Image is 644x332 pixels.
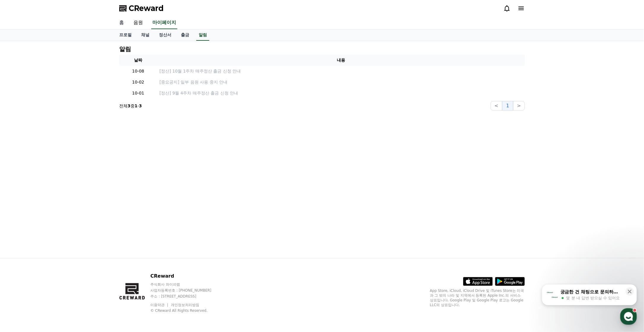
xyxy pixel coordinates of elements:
span: 설정 [92,197,99,202]
a: 대화 [39,188,76,203]
button: < [491,101,502,111]
a: 프로필 [114,29,136,41]
button: 1 [502,101,513,111]
p: 10-08 [122,68,155,74]
strong: 3 [127,103,130,108]
th: 내용 [157,55,525,66]
span: 대화 [54,198,61,202]
a: [정산] 10월 1주차 매주정산 출금 신청 안내 [160,68,522,74]
a: 음원 [129,17,148,29]
p: 사업자등록번호 : [PHONE_NUMBER] [150,288,223,293]
p: 주소 : [STREET_ADDRESS] [150,294,223,299]
a: 개인정보처리방침 [171,303,199,307]
a: [중요공지] 일부 음원 사용 중지 안내 [160,79,522,85]
a: CReward [119,4,164,13]
a: 이용약관 [150,303,169,307]
strong: 3 [139,103,142,108]
a: 알림 [196,29,209,41]
p: 주식회사 와이피랩 [150,282,223,287]
a: 마이페이지 [151,17,177,29]
p: App Store, iCloud, iCloud Drive 및 iTunes Store는 미국과 그 밖의 나라 및 지역에서 등록된 Apple Inc.의 서비스 상표입니다. Goo... [430,288,525,307]
a: 채널 [136,29,154,41]
h4: 알림 [119,46,131,52]
p: © CReward All Rights Reserved. [150,308,223,313]
th: 날짜 [119,55,157,66]
span: 홈 [19,197,22,202]
a: 설정 [76,188,114,203]
p: 10-01 [122,90,155,96]
p: 10-02 [122,79,155,85]
strong: 1 [135,103,138,108]
span: CReward [129,4,164,13]
a: 홈 [114,17,129,29]
p: 전체 중 - [119,103,142,109]
p: CReward [150,273,223,280]
a: 정산서 [154,29,176,41]
button: > [513,101,525,111]
a: 출금 [176,29,194,41]
a: 홈 [2,188,39,203]
a: [정산] 9월 4주차 매주정산 출금 신청 안내 [160,90,522,96]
